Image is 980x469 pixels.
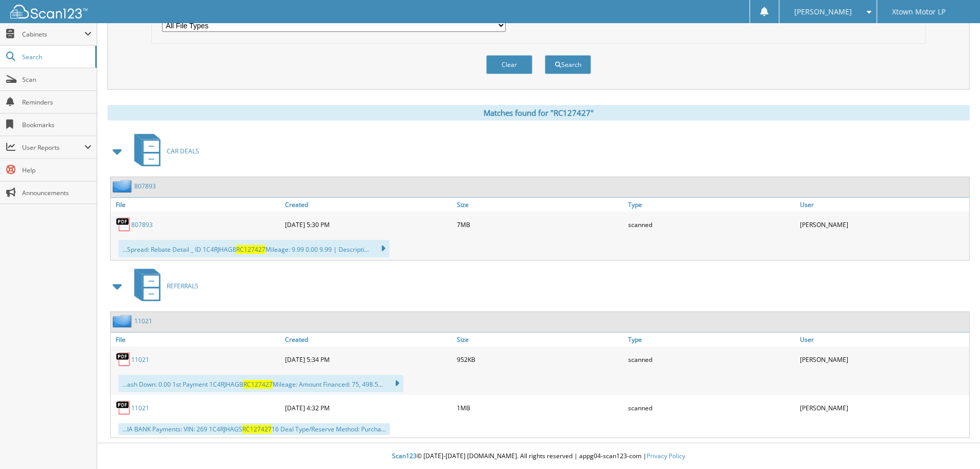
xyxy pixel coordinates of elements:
[797,349,969,370] div: [PERSON_NAME]
[128,131,199,171] a: CAR DEALS
[454,198,626,212] a: Size
[282,397,454,418] div: [DATE] 4:32 PM
[486,55,532,74] button: Clear
[242,425,272,433] span: RC127427
[134,317,152,325] a: 11021
[794,9,852,15] span: [PERSON_NAME]
[282,198,454,212] a: Created
[22,53,90,61] span: Search
[22,75,92,84] span: Scan
[454,333,626,346] a: Size
[797,198,969,212] a: User
[454,397,626,418] div: 1MB
[626,198,797,212] a: Type
[113,315,134,327] img: folder2.png
[22,98,92,107] span: Reminders
[131,355,149,364] a: 11021
[929,420,980,469] iframe: Chat Widget
[892,9,946,15] span: Xtown Motor LP
[10,5,87,19] img: scan123-logo-white.svg
[454,214,626,235] div: 7MB
[22,143,84,152] span: User Reports
[647,451,685,460] a: Privacy Policy
[282,333,454,346] a: Created
[236,245,265,254] span: RC127427
[22,120,92,129] span: Bookmarks
[118,240,389,257] div: ...Spread: Rebate Detail _ ID 1C4RJHAG8 Mileage: 9.99 0.00 9.99 | Descripti...
[392,451,417,460] span: Scan123
[131,404,149,412] a: 11021
[116,352,131,367] img: PDF.png
[22,166,92,175] span: Help
[118,423,390,435] div: ...IA BANK Payments: VIN: 269 1C4RJHAGS 16 Deal Type/Reserve Method: Purcha...
[111,333,282,346] a: File
[134,182,156,190] a: 807893
[282,349,454,370] div: [DATE] 5:34 PM
[128,266,199,306] a: REFERRALS
[167,147,199,155] span: CAR DEALS
[111,198,282,212] a: File
[626,333,797,346] a: Type
[797,214,969,235] div: [PERSON_NAME]
[243,380,273,389] span: RC127427
[626,397,797,418] div: scanned
[22,30,84,39] span: Cabinets
[116,217,131,232] img: PDF.png
[797,397,969,418] div: [PERSON_NAME]
[454,349,626,370] div: 952KB
[131,220,153,229] a: 807893
[108,105,970,120] div: Matches found for "RC127427"
[626,214,797,235] div: scanned
[797,333,969,346] a: User
[545,55,591,74] button: Search
[113,180,134,193] img: folder2.png
[97,444,980,469] div: © [DATE]-[DATE] [DOMAIN_NAME]. All rights reserved | appg04-scan123-com |
[22,188,92,197] span: Announcements
[282,214,454,235] div: [DATE] 5:30 PM
[118,375,403,392] div: ...ash Down: 0.00 1st Payment 1C4RJHAGB Mileage: Amount Financed: 75, 498.5...
[116,400,131,415] img: PDF.png
[626,349,797,370] div: scanned
[167,282,199,290] span: REFERRALS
